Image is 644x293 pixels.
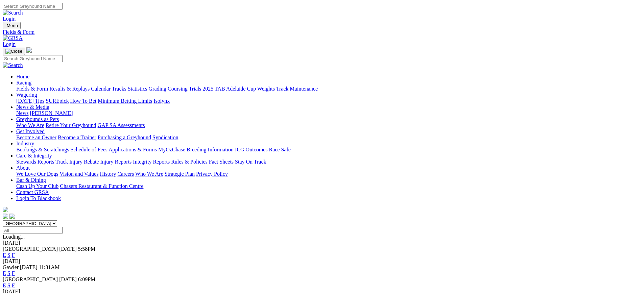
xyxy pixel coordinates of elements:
[3,240,641,246] div: [DATE]
[16,183,58,189] a: Cash Up Your Club
[3,41,16,47] a: Login
[3,16,16,22] a: Login
[39,264,60,270] span: 11:31AM
[16,147,69,152] a: Bookings & Scratchings
[16,98,44,104] a: [DATE] Tips
[3,207,8,212] img: logo-grsa-white.png
[3,227,63,234] input: Select date
[5,49,22,54] img: Close
[149,86,166,92] a: Grading
[16,195,61,201] a: Login To Blackbook
[98,135,151,140] a: Purchasing a Greyhound
[16,116,59,122] a: Greyhounds as Pets
[16,135,56,140] a: Become an Owner
[3,264,19,270] span: Gawler
[16,189,49,195] a: Contact GRSA
[3,35,23,41] img: GRSA
[98,98,152,104] a: Minimum Betting Limits
[269,147,290,152] a: Race Safe
[16,177,46,183] a: Bar & Dining
[7,23,18,28] span: Menu
[112,86,126,92] a: Tracks
[16,92,37,98] a: Wagering
[202,86,256,92] a: 2025 TAB Adelaide Cup
[7,283,10,288] a: S
[16,159,54,165] a: Stewards Reports
[168,86,188,92] a: Coursing
[16,159,641,165] div: Care & Integrity
[100,159,132,165] a: Injury Reports
[16,171,641,177] div: About
[189,86,201,92] a: Trials
[16,80,31,86] a: Racing
[20,264,38,270] span: [DATE]
[12,270,15,276] a: F
[3,48,25,55] button: Toggle navigation
[276,86,318,92] a: Track Maintenance
[46,122,96,128] a: Retire Your Greyhound
[3,246,58,252] span: [GEOGRAPHIC_DATA]
[16,122,44,128] a: Who We Are
[158,147,185,152] a: MyOzChase
[16,128,45,134] a: Get Involved
[78,276,96,282] span: 6:09PM
[3,252,6,258] a: E
[59,171,98,177] a: Vision and Values
[59,246,77,252] span: [DATE]
[3,55,63,62] input: Search
[16,98,641,104] div: Wagering
[16,141,34,146] a: Industry
[16,147,641,153] div: Industry
[3,214,8,219] img: facebook.svg
[3,3,63,10] input: Search
[78,246,96,252] span: 5:58PM
[7,270,10,276] a: S
[16,86,48,92] a: Fields & Form
[3,283,6,288] a: E
[16,110,641,116] div: News & Media
[3,258,641,264] div: [DATE]
[16,74,29,79] a: Home
[257,86,275,92] a: Weights
[3,270,6,276] a: E
[235,147,267,152] a: ICG Outcomes
[3,276,58,282] span: [GEOGRAPHIC_DATA]
[152,135,178,140] a: Syndication
[3,29,641,35] a: Fields & Form
[60,183,143,189] a: Chasers Restaurant & Function Centre
[187,147,234,152] a: Breeding Information
[153,98,170,104] a: Isolynx
[91,86,111,92] a: Calendar
[16,104,49,110] a: News & Media
[196,171,228,177] a: Privacy Policy
[16,86,641,92] div: Racing
[3,22,21,29] button: Toggle navigation
[98,122,145,128] a: GAP SA Assessments
[70,98,97,104] a: How To Bet
[16,153,52,158] a: Care & Integrity
[59,276,77,282] span: [DATE]
[135,171,163,177] a: Who We Are
[12,252,15,258] a: F
[133,159,170,165] a: Integrity Reports
[16,183,641,189] div: Bar & Dining
[209,159,234,165] a: Fact Sheets
[16,122,641,128] div: Greyhounds as Pets
[26,47,32,53] img: logo-grsa-white.png
[70,147,107,152] a: Schedule of Fees
[109,147,157,152] a: Applications & Forms
[128,86,147,92] a: Statistics
[235,159,266,165] a: Stay On Track
[100,171,116,177] a: History
[55,159,99,165] a: Track Injury Rebate
[165,171,195,177] a: Strategic Plan
[16,171,58,177] a: We Love Our Dogs
[16,135,641,141] div: Get Involved
[7,252,10,258] a: S
[16,110,28,116] a: News
[3,10,23,16] img: Search
[171,159,208,165] a: Rules & Policies
[117,171,134,177] a: Careers
[3,234,25,240] span: Loading...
